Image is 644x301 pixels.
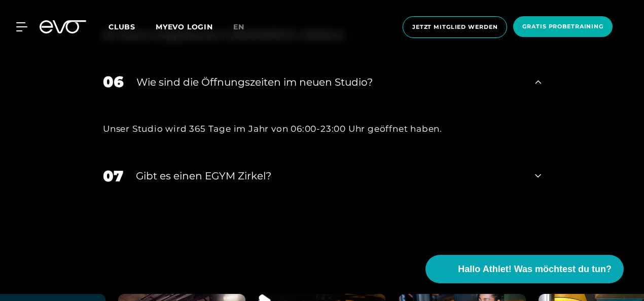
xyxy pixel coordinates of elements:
div: 06 [103,70,124,93]
span: Jetzt Mitglied werden [412,23,497,31]
span: Clubs [109,22,135,31]
div: ​Wie sind die Öffnungszeiten im neuen Studio? [136,74,522,90]
a: Clubs [109,22,156,31]
a: en [233,21,257,33]
span: en [233,22,244,31]
button: Hallo Athlet! Was möchtest du tun? [425,255,624,283]
a: Gratis Probetraining [510,16,616,38]
span: Hallo Athlet! Was möchtest du tun? [458,262,612,276]
div: Unser Studio wird 365 Tage im Jahr von 06:00-23:00 Uhr geöffnet haben. [103,121,541,137]
span: Gratis Probetraining [522,22,603,31]
div: 07 [103,165,123,187]
div: Gibt es einen EGYM Zirkel? [136,168,522,183]
a: MYEVO LOGIN [156,22,213,31]
a: Jetzt Mitglied werden [400,16,510,38]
